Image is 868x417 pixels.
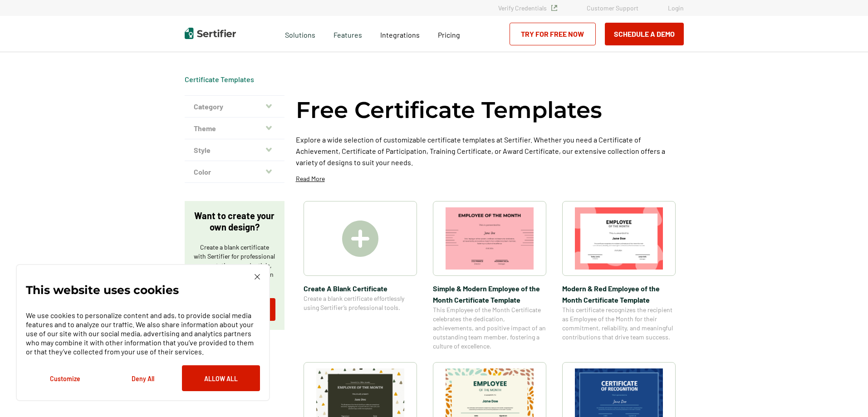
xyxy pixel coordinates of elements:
a: Pricing [438,28,460,39]
a: Customer Support [587,4,638,12]
span: Create A Blank Certificate [304,283,417,294]
a: Integrations [380,28,420,39]
h1: Free Certificate Templates [296,95,602,125]
button: Schedule a Demo [605,23,684,45]
button: Color [185,161,284,183]
span: This certificate recognizes the recipient as Employee of the Month for their commitment, reliabil... [562,305,676,342]
button: Deny All [104,365,182,391]
p: Read More [296,174,325,183]
span: Integrations [380,30,420,39]
span: Features [333,28,362,39]
a: Certificate Templates [185,75,254,83]
p: Create a blank certificate with Sertifier for professional presentations, credentials, and custom... [194,243,275,288]
img: Cookie Popup Close [255,274,260,280]
img: Create A Blank Certificate [342,221,378,257]
button: Style [185,139,284,161]
span: Pricing [438,30,460,39]
span: This Employee of the Month Certificate celebrates the dedication, achievements, and positive impa... [433,305,546,351]
img: Modern & Red Employee of the Month Certificate Template [575,207,663,270]
iframe: Chat Widget [823,373,868,417]
p: This website uses cookies [26,285,179,294]
a: Simple & Modern Employee of the Month Certificate TemplateSimple & Modern Employee of the Month C... [433,201,546,351]
span: Solutions [285,28,315,39]
button: Theme [185,118,284,139]
button: Allow All [182,365,260,391]
div: Breadcrumb [185,75,254,84]
a: Modern & Red Employee of the Month Certificate TemplateModern & Red Employee of the Month Certifi... [562,201,676,351]
img: Verified [551,5,557,11]
img: Sertifier | Digital Credentialing Platform [185,28,236,39]
p: Want to create your own design? [194,210,275,233]
span: Modern & Red Employee of the Month Certificate Template [562,283,676,305]
a: Try for Free Now [510,23,596,45]
p: We use cookies to personalize content and ads, to provide social media features and to analyze ou... [26,311,260,356]
p: Explore a wide selection of customizable certificate templates at Sertifier. Whether you need a C... [296,134,684,168]
a: Verify Credentials [498,4,557,12]
img: Simple & Modern Employee of the Month Certificate Template [446,207,534,270]
button: Customize [26,365,104,391]
span: Simple & Modern Employee of the Month Certificate Template [433,283,546,305]
a: Login [668,4,684,12]
span: Create a blank certificate effortlessly using Sertifier’s professional tools. [304,294,417,312]
button: Category [185,96,284,118]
